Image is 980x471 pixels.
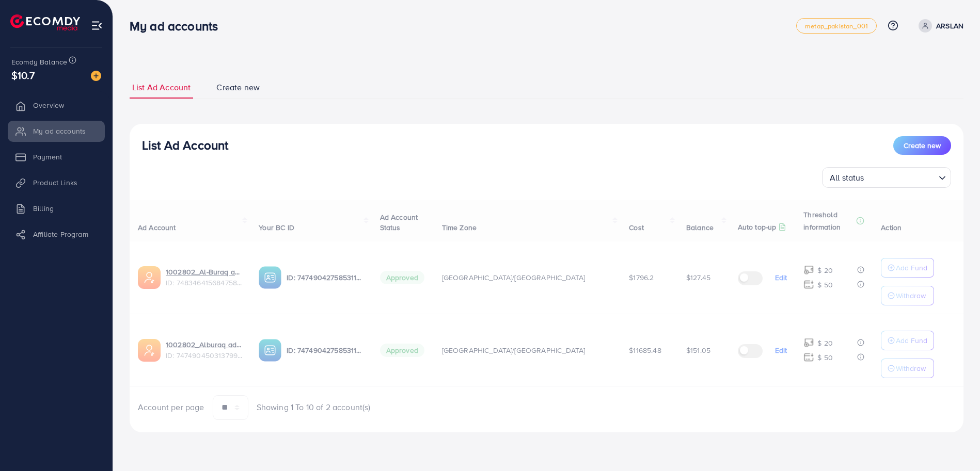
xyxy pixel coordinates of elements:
[893,136,951,155] button: Create new
[796,18,877,34] a: metap_pakistan_001
[805,23,868,29] span: metap_pakistan_001
[904,140,941,151] span: Create new
[11,57,67,67] span: Ecomdy Balance
[914,19,963,33] a: ARSLAN
[867,168,935,185] input: Search for option
[91,20,103,31] img: menu
[216,82,260,93] span: Create new
[936,20,963,32] p: ARSLAN
[142,138,228,153] h3: List Ad Account
[822,167,951,188] div: Search for option
[91,71,101,81] img: image
[130,19,226,34] h3: My ad accounts
[828,170,866,185] span: All status
[132,82,191,93] span: List Ad Account
[10,14,80,30] img: logo
[11,68,35,83] span: $10.7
